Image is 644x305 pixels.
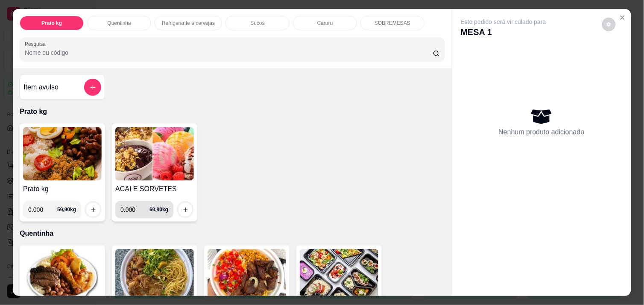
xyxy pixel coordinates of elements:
button: add-separate-item [84,79,101,96]
img: product-image [23,249,102,302]
p: Quentinha [107,20,131,27]
img: product-image [115,249,194,302]
p: SOBREMESAS [375,20,410,27]
p: Refrigerante e cervejas [162,20,215,27]
h4: ACAI E SORVETES [115,184,194,194]
label: Pesquisa [25,40,49,47]
p: Caruru [317,20,333,27]
h4: Prato kg [23,184,102,194]
img: product-image [300,249,378,302]
button: increase-product-quantity [86,203,100,216]
p: Este pedido será vinculado para [461,18,546,26]
input: Pesquisa [25,48,433,57]
input: 0.00 [120,201,149,218]
p: Prato kg [20,107,445,117]
p: Quentinha [20,228,445,239]
button: Close [616,11,629,24]
img: product-image [115,127,194,181]
button: decrease-product-quantity [602,18,616,31]
img: product-image [23,127,102,181]
p: MESA 1 [461,26,546,38]
button: increase-product-quantity [179,203,192,216]
p: Sucos [251,20,265,27]
h4: Item avulso [23,82,59,92]
img: product-image [208,249,286,302]
p: Prato kg [41,20,62,27]
p: Nenhum produto adicionado [499,127,585,137]
input: 0.00 [28,201,57,218]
